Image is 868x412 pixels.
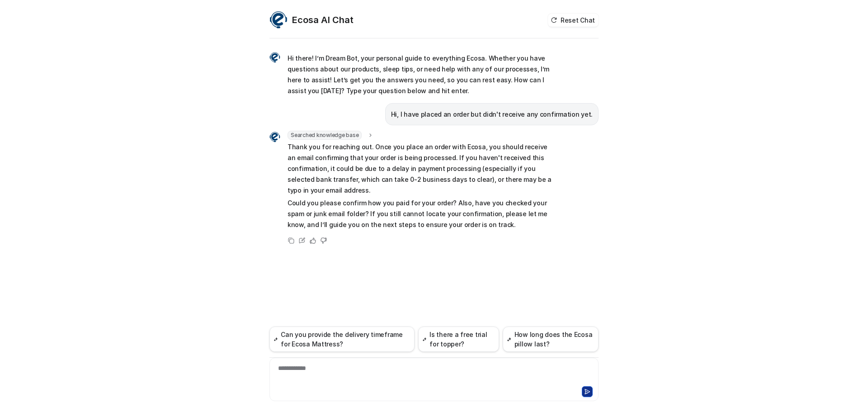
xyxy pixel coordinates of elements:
span: Searched knowledge base [288,131,362,140]
button: Reset Chat [548,14,599,27]
button: Can you provide the delivery timeframe for Ecosa Mattress? [269,327,415,352]
p: Hi there! I’m Dream Bot, your personal guide to everything Ecosa. Whether you have questions abou... [288,53,552,96]
p: Hi, I have placed an order but didn't receive any confirmation yet. [391,109,593,120]
p: Thank you for reaching out. Once you place an order with Ecosa, you should receive an email confi... [288,142,552,196]
img: Widget [269,11,288,29]
h2: Ecosa AI Chat [292,14,354,26]
img: Widget [269,52,280,63]
button: How long does the Ecosa pillow last? [503,327,599,352]
img: Widget [269,132,280,142]
button: Is there a free trial for topper? [418,327,499,352]
p: Could you please confirm how you paid for your order? Also, have you checked your spam or junk em... [288,198,552,230]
